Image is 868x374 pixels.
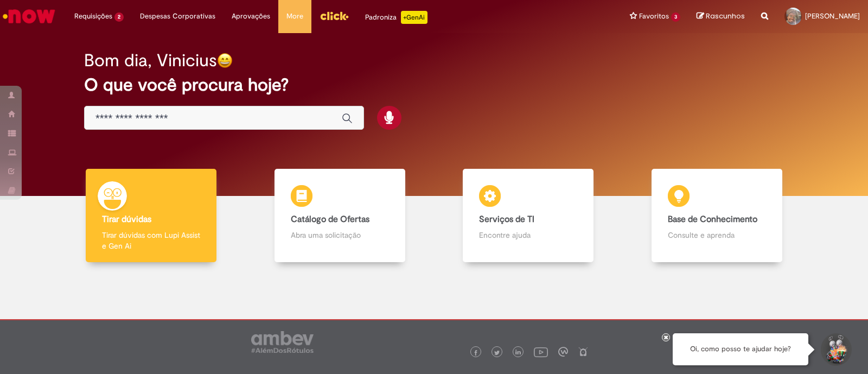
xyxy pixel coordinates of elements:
[558,347,568,357] img: logo_footer_workplace.png
[102,214,151,225] b: Tirar dúvidas
[479,230,577,240] p: Encontre ajuda
[57,169,246,263] a: Tirar dúvidas Tirar dúvidas com Lupi Assist e Gen Ai
[232,11,270,22] span: Aprovações
[246,169,435,263] a: Catálogo de Ofertas Abra uma solicitação
[114,12,124,22] span: 2
[639,11,669,22] span: Favoritos
[320,8,349,24] img: click_logo_yellow_360x200.png
[401,11,427,24] p: +GenAi
[365,11,427,24] div: Padroniza
[706,11,745,21] span: Rascunhos
[434,169,623,263] a: Serviços de TI Encontre ajuda
[74,11,112,22] span: Requisições
[515,350,521,356] img: logo_footer_linkedin.png
[291,214,369,225] b: Catálogo de Ofertas
[479,214,534,225] b: Serviços de TI
[494,350,500,356] img: logo_footer_twitter.png
[217,53,233,68] img: happy-face.png
[697,11,745,22] a: Rascunhos
[84,51,217,70] h2: Bom dia, Vinicius
[668,230,766,240] p: Consulte e aprenda
[578,347,588,357] img: logo_footer_naosei.png
[534,345,548,359] img: logo_footer_youtube.png
[251,331,314,353] img: logo_footer_ambev_rotulo_gray.png
[623,169,812,263] a: Base de Conhecimento Consulte e aprenda
[140,11,215,22] span: Despesas Corporativas
[286,11,303,22] span: More
[805,11,860,21] span: [PERSON_NAME]
[84,75,784,94] h2: O que você procura hoje?
[473,350,478,356] img: logo_footer_facebook.png
[673,333,808,365] div: Oi, como posso te ajudar hoje?
[291,230,389,240] p: Abra uma solicitação
[1,5,57,27] img: ServiceNow
[102,230,200,251] p: Tirar dúvidas com Lupi Assist e Gen Ai
[819,333,852,366] button: Iniciar Conversa de Suporte
[671,12,680,22] span: 3
[668,214,757,225] b: Base de Conhecimento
